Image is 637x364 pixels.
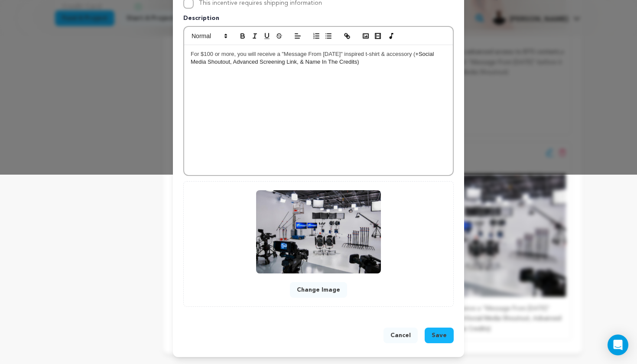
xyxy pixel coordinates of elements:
[425,328,454,343] button: Save
[383,328,418,343] button: Cancel
[290,282,347,298] button: Change Image
[183,14,454,26] p: Description
[608,335,628,355] div: Open Intercom Messenger
[432,331,447,340] span: Save
[191,51,415,57] span: For $100 or more, you will receive a "Message From [DATE]" inspired t-shirt & accessory (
